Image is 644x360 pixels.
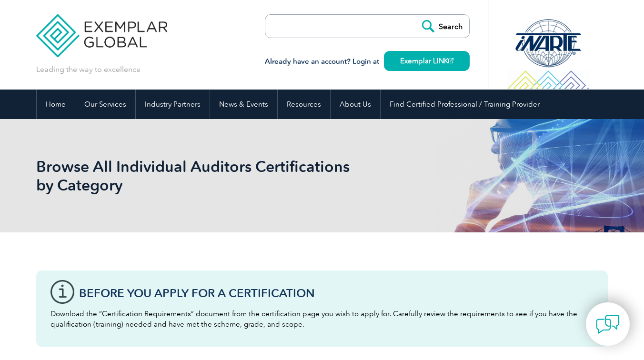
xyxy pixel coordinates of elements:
[37,90,75,119] a: Home
[79,287,594,299] h3: Before You Apply For a Certification
[596,312,620,336] img: contact-chat.png
[278,90,330,119] a: Resources
[36,157,402,194] h1: Browse All Individual Auditors Certifications by Category
[331,90,380,119] a: About Us
[210,90,277,119] a: News & Events
[448,58,453,63] img: open_square.png
[36,64,141,75] p: Leading the way to excellence
[50,309,594,330] p: Download the “Certification Requirements” document from the certification page you wish to apply ...
[417,15,469,38] input: Search
[384,51,470,71] a: Exemplar LINK
[75,90,135,119] a: Our Services
[381,90,549,119] a: Find Certified Professional / Training Provider
[136,90,210,119] a: Industry Partners
[265,56,470,68] h3: Already have an account? Login at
